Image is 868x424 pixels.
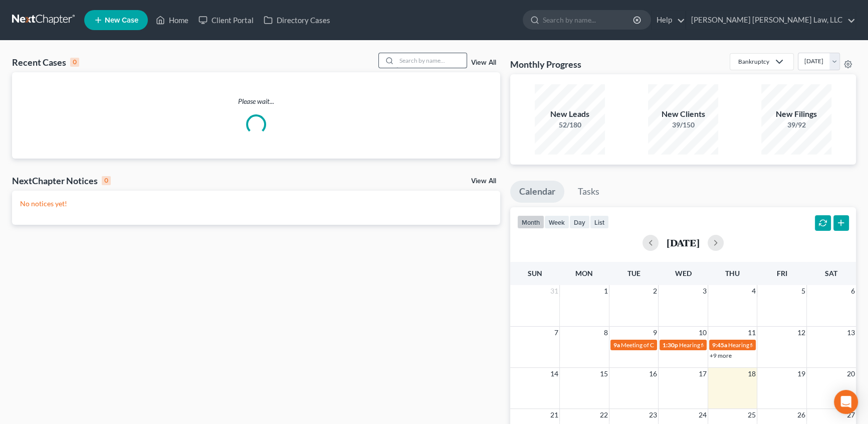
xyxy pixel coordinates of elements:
a: Client Portal [193,11,259,29]
div: 0 [102,176,111,185]
span: 16 [648,368,658,380]
span: 17 [698,368,708,380]
span: 25 [747,409,757,421]
span: 27 [846,409,856,421]
a: Home [151,11,193,29]
span: New Case [105,17,138,24]
span: 1:30p [663,341,678,349]
span: Hearing for [PERSON_NAME] [679,341,757,349]
div: Recent Cases [12,56,79,68]
p: Please wait... [12,96,500,106]
a: Directory Cases [259,11,335,29]
a: +9 more [710,352,732,359]
span: 3 [702,285,708,297]
button: day [569,215,590,229]
div: 39/150 [648,120,718,130]
span: 9 [652,327,658,339]
div: 0 [70,58,79,67]
span: 24 [698,409,708,421]
button: list [590,215,609,229]
button: week [544,215,569,229]
span: 15 [599,368,609,380]
span: 4 [751,285,757,297]
span: Sat [825,269,837,277]
span: 19 [796,368,806,380]
h2: [DATE] [667,237,700,248]
span: 22 [599,409,609,421]
div: New Leads [535,108,605,120]
div: Open Intercom Messenger [834,390,858,414]
button: month [517,215,544,229]
span: 23 [648,409,658,421]
a: View All [471,178,496,185]
span: 31 [549,285,559,297]
a: Help [652,11,685,29]
a: View All [471,59,496,66]
div: New Clients [648,108,718,120]
span: 20 [846,368,856,380]
span: Thu [725,269,740,277]
div: 39/92 [761,120,831,130]
p: No notices yet! [20,199,492,209]
a: Calendar [510,181,564,203]
span: 5 [800,285,806,297]
a: Tasks [569,181,608,203]
span: 9:45a [712,341,727,349]
span: 11 [747,327,757,339]
span: 12 [796,327,806,339]
div: New Filings [761,108,831,120]
span: 10 [698,327,708,339]
input: Search by name... [543,11,634,29]
span: Fri [777,269,787,277]
span: 2 [652,285,658,297]
span: Sun [528,269,542,277]
div: 52/180 [535,120,605,130]
span: Meeting of Creditors for [PERSON_NAME] [621,341,732,349]
div: Bankruptcy [738,57,769,66]
span: 13 [846,327,856,339]
div: NextChapter Notices [12,175,111,187]
h3: Monthly Progress [510,58,581,70]
a: [PERSON_NAME] [PERSON_NAME] Law, LLC [686,11,855,29]
span: 8 [603,327,609,339]
span: 18 [747,368,757,380]
span: 21 [549,409,559,421]
span: 6 [850,285,856,297]
span: Tue [627,269,640,277]
input: Search by name... [396,53,467,68]
span: Wed [675,269,691,277]
span: 1 [603,285,609,297]
span: 7 [553,327,559,339]
span: 14 [549,368,559,380]
span: Mon [575,269,593,277]
span: Hearing for [PERSON_NAME] & [PERSON_NAME] [728,341,859,349]
span: 26 [796,409,806,421]
span: 9a [613,341,620,349]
